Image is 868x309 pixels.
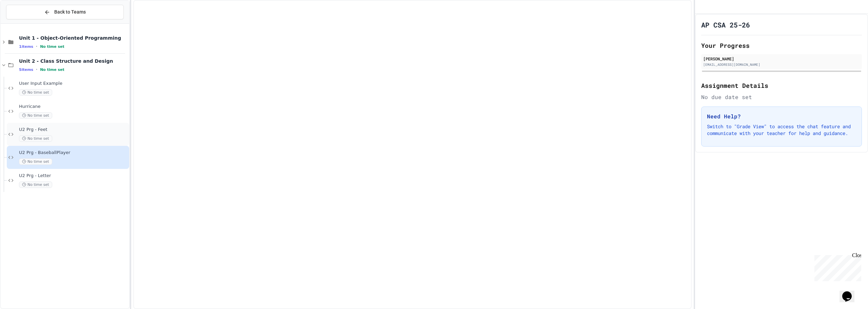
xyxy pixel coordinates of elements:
span: • [36,67,37,72]
span: No time set [40,44,64,49]
p: Switch to "Grade View" to access the chat feature and communicate with your teacher for help and ... [707,123,856,137]
iframe: chat widget [840,282,861,302]
div: No due date set [701,93,862,101]
span: U2 Prg - Feet [19,127,128,133]
span: Hurricane [19,104,128,110]
span: No time set [19,135,52,142]
iframe: chat widget [812,252,861,281]
span: Back to Teams [54,8,86,16]
div: Chat with us now!Close [3,3,47,43]
h2: Your Progress [701,41,862,50]
span: U2 Prg - Letter [19,173,128,179]
span: Unit 1 - Object-Oriented Programming [19,35,128,41]
span: 5 items [19,67,33,72]
h3: Need Help? [707,112,856,120]
span: No time set [40,67,64,72]
span: Unit 2 - Class Structure and Design [19,58,128,64]
span: No time set [19,112,52,119]
div: [PERSON_NAME] [703,56,860,62]
h2: Assignment Details [701,81,862,90]
h1: AP CSA 25-26 [701,20,750,30]
span: No time set [19,89,52,96]
span: User Input Example [19,81,128,86]
span: U2 Prg - BaseballPlayer [19,150,128,156]
span: • [36,44,37,49]
span: 1 items [19,44,33,49]
div: [EMAIL_ADDRESS][DOMAIN_NAME] [703,62,860,67]
span: No time set [19,158,52,165]
span: No time set [19,181,52,188]
button: Back to Teams [6,5,124,19]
